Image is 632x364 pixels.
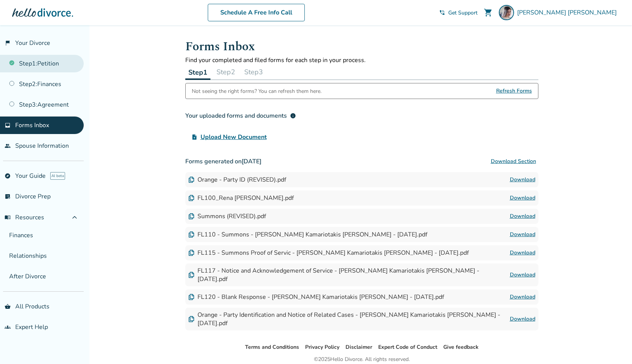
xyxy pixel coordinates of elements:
div: © 2025 Hello Divorce. All rights reserved. [314,355,410,364]
span: shopping_basket [5,303,11,310]
a: Schedule A Free Info Call [208,4,305,21]
a: Privacy Policy [305,343,339,351]
div: FL100_Rena [PERSON_NAME].pdf [188,194,294,202]
span: Upload New Document [201,133,267,142]
button: Step2 [213,64,238,80]
span: list_alt_check [5,193,11,200]
img: Document [188,316,194,322]
a: phone_in_talkGet Support [439,9,478,16]
span: Refresh Forms [496,83,532,99]
img: Document [188,213,194,219]
span: upload_file [191,134,197,140]
div: Orange - Party Identification and Notice of Related Cases - [PERSON_NAME] Kamariotakis [PERSON_NA... [188,311,510,327]
span: Forms Inbox [15,121,49,129]
img: Document [188,177,194,183]
button: Step3 [241,64,266,80]
div: FL115 - Summons Proof of Servic - [PERSON_NAME] Kamariotakis [PERSON_NAME] - [DATE].pdf [188,249,469,257]
button: Download Section [489,154,538,169]
span: menu_book [5,214,11,220]
h3: Forms generated on [DATE] [185,154,538,169]
a: Download [510,193,535,203]
span: phone_in_talk [439,10,445,16]
img: Document [188,195,194,201]
span: shopping_cart [484,8,493,17]
a: Download [510,230,535,239]
li: Give feedback [443,343,479,352]
a: Download [510,248,535,257]
a: Download [510,315,535,324]
a: Download [510,175,535,184]
span: explore [5,173,11,179]
img: Rena Kamariotakis [499,5,514,20]
div: FL117 - Notice and Acknowledgement of Service - [PERSON_NAME] Kamariotakis [PERSON_NAME] - [DATE]... [188,267,510,283]
a: Expert Code of Conduct [378,343,437,351]
span: people [5,143,11,149]
img: Document [188,250,194,256]
button: Step1 [185,64,210,80]
div: FL110 - Summons - [PERSON_NAME] Kamariotakis [PERSON_NAME] - [DATE].pdf [188,230,427,239]
a: Download [510,292,535,302]
div: Summons (REVISED).pdf [188,212,266,220]
img: Document [188,231,194,238]
span: Get Support [448,9,478,16]
span: flag_2 [5,40,11,46]
li: Disclaimer [345,343,372,352]
span: [PERSON_NAME] [PERSON_NAME] [517,8,620,17]
span: info [290,113,296,119]
span: groups [5,324,11,330]
div: FL120 - Blank Response - [PERSON_NAME] Kamariotakis [PERSON_NAME] - [DATE].pdf [188,293,444,301]
img: Document [188,272,194,278]
a: Terms and Conditions [245,343,299,351]
div: Orange - Party ID (REVISED).pdf [188,176,286,184]
img: Document [188,294,194,300]
div: Not seeing the right forms? You can refresh them here. [192,83,322,99]
a: Download [510,212,535,221]
p: Find your completed and filed forms for each step in your process. [185,56,538,64]
span: expand_less [70,213,79,222]
h1: Forms Inbox [185,37,538,56]
span: inbox [5,122,11,128]
iframe: Chat Widget [594,327,632,364]
span: Resources [5,213,44,222]
div: Your uploaded forms and documents [185,111,296,120]
span: AI beta [50,172,65,180]
a: Download [510,270,535,279]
